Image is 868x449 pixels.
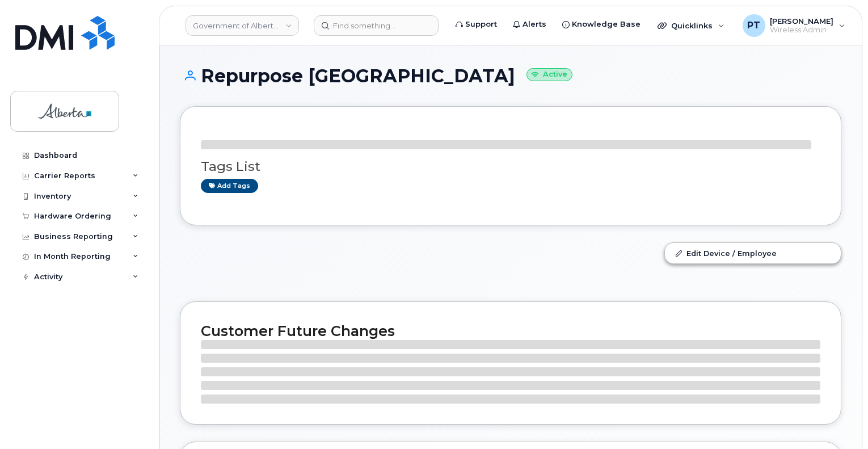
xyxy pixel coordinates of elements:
[201,322,820,339] h2: Customer Future Changes
[665,243,841,263] a: Edit Device / Employee
[526,68,572,81] small: Active
[180,66,841,86] h1: Repurpose [GEOGRAPHIC_DATA]
[201,160,820,174] h3: Tags List
[201,179,258,193] a: Add tags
